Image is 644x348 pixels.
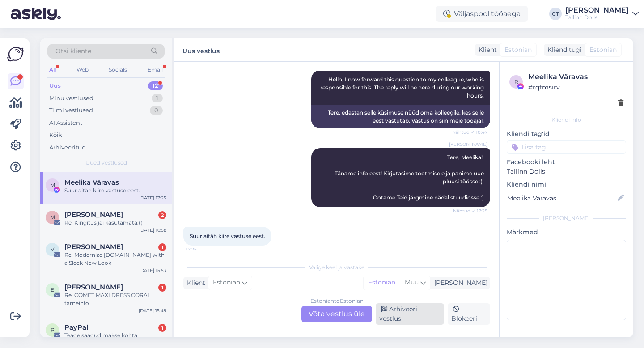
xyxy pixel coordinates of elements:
span: Vanessa [64,243,123,251]
span: Otsi kliente [55,47,91,56]
span: P [51,327,55,333]
div: Tallinn Dolls [565,14,629,21]
div: Re: Modernize [DOMAIN_NAME] with a Sleek New Look [64,251,166,267]
div: Klient [183,278,205,288]
div: [DATE] 16:58 [139,227,166,233]
div: 1 [158,324,166,332]
span: E [51,286,54,293]
div: Re: Kingitus jäi kasutamata:(( [64,219,166,227]
div: [PERSON_NAME] [507,214,626,222]
span: Meelika Väravas [64,178,119,187]
div: [PERSON_NAME] [565,7,629,14]
p: Tallinn Dolls [507,167,626,176]
div: All [47,64,58,76]
div: Re: COMET MAXI DRESS CORAL tarneinfo [64,291,166,307]
span: Estonian [504,45,532,55]
div: Tiimi vestlused [49,106,93,115]
div: 0 [150,106,163,115]
span: [PERSON_NAME] [449,141,487,148]
div: [DATE] 17:25 [139,195,166,201]
span: M [50,214,55,221]
div: Estonian to Estonian [310,297,364,305]
div: Valige keel ja vastake [183,263,490,272]
span: Nähtud ✓ 17:25 [453,208,487,214]
div: Väljaspool tööaega [436,6,528,22]
a: [PERSON_NAME]Tallinn Dolls [565,7,639,21]
div: Arhiveeritud [49,143,86,152]
div: # rqtmsirv [528,82,623,92]
div: Meelika Väravas [528,72,623,82]
p: Märkmed [507,228,626,237]
div: Uus [49,81,61,90]
div: Socials [107,64,129,76]
div: 1 [158,243,166,251]
input: Lisa tag [507,140,626,154]
div: Estonian [364,276,400,289]
span: Estonian [589,45,617,55]
div: Email [146,64,165,76]
div: Võta vestlus üle [301,306,372,322]
div: 1 [152,94,163,103]
span: Nähtud ✓ 10:47 [452,129,487,136]
div: [PERSON_NAME] [431,278,487,288]
span: Uued vestlused [85,159,127,167]
div: CT [549,8,562,20]
div: Klienditugi [544,45,582,55]
span: Hello, I now forward this question to my colleague, who is responsible for this. The reply will b... [320,76,485,99]
div: Web [75,64,90,76]
span: Estonian [213,278,240,288]
div: [DATE] 15:49 [139,307,166,314]
div: Teade saadud makse kohta [64,331,166,340]
p: Kliendi nimi [507,180,626,189]
div: AI Assistent [49,119,82,127]
span: Muu [405,278,419,286]
div: 12 [148,81,163,90]
div: Blokeeri [448,303,490,325]
label: Uus vestlus [182,44,220,56]
div: 2 [158,211,166,219]
span: M [50,182,55,188]
div: 1 [158,284,166,292]
div: Kliendi info [507,116,626,124]
span: Marju Heinlaid [64,211,123,219]
span: Suur aitäh kiire vastuse eest. [190,233,265,239]
p: Facebooki leht [507,157,626,167]
p: Kliendi tag'id [507,129,626,139]
img: Askly Logo [7,46,24,63]
span: PayPal [64,323,88,331]
span: r [514,78,518,85]
div: Klient [475,45,497,55]
div: Arhiveeri vestlus [376,303,444,325]
div: Kõik [49,131,62,140]
span: Evelyn Saame [64,283,123,291]
div: [DATE] 15:53 [139,267,166,274]
div: Tere, edastan selle küsimuse nüüd oma kolleegile, kes selle eest vastutab. Vastus on siin meie tö... [311,105,490,128]
span: V [51,246,54,253]
div: Suur aitäh kiire vastuse eest. [64,187,166,195]
span: 17:25 [186,246,220,253]
input: Lisa nimi [507,193,616,203]
div: Minu vestlused [49,94,93,103]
